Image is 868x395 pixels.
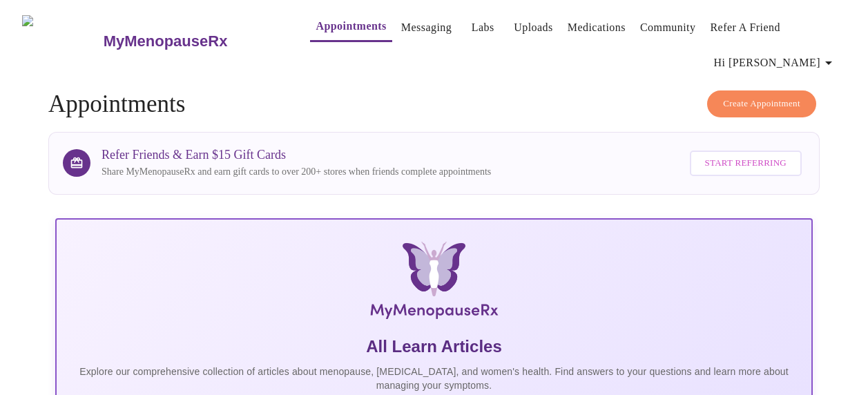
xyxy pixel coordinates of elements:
[707,90,816,117] button: Create Appointment
[22,15,102,67] img: MyMenopauseRx Logo
[723,96,800,112] span: Create Appointment
[102,148,491,162] h3: Refer Friends & Earn $15 Gift Cards
[48,90,820,118] h4: Appointments
[640,18,696,37] a: Community
[705,155,787,171] span: Start Referring
[401,18,452,37] a: Messaging
[102,17,282,66] a: MyMenopauseRx
[714,53,837,73] span: Hi [PERSON_NAME]
[461,14,505,41] button: Labs
[708,49,842,77] button: Hi [PERSON_NAME]
[68,336,800,358] h5: All Learn Articles
[472,18,494,37] a: Labs
[182,242,686,325] img: MyMenopauseRx Logo
[104,32,228,50] h3: MyMenopauseRx
[102,165,491,179] p: Share MyMenopauseRx and earn gift cards to over 200+ stores when friends complete appointments
[568,18,626,37] a: Medications
[690,151,802,176] button: Start Referring
[514,18,553,37] a: Uploads
[396,14,457,41] button: Messaging
[316,17,386,36] a: Appointments
[562,14,631,41] button: Medications
[68,365,800,392] p: Explore our comprehensive collection of articles about menopause, [MEDICAL_DATA], and women's hea...
[508,14,559,41] button: Uploads
[704,14,786,41] button: Refer a Friend
[310,12,392,42] button: Appointments
[635,14,702,41] button: Community
[686,144,805,183] a: Start Referring
[710,18,780,37] a: Refer a Friend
